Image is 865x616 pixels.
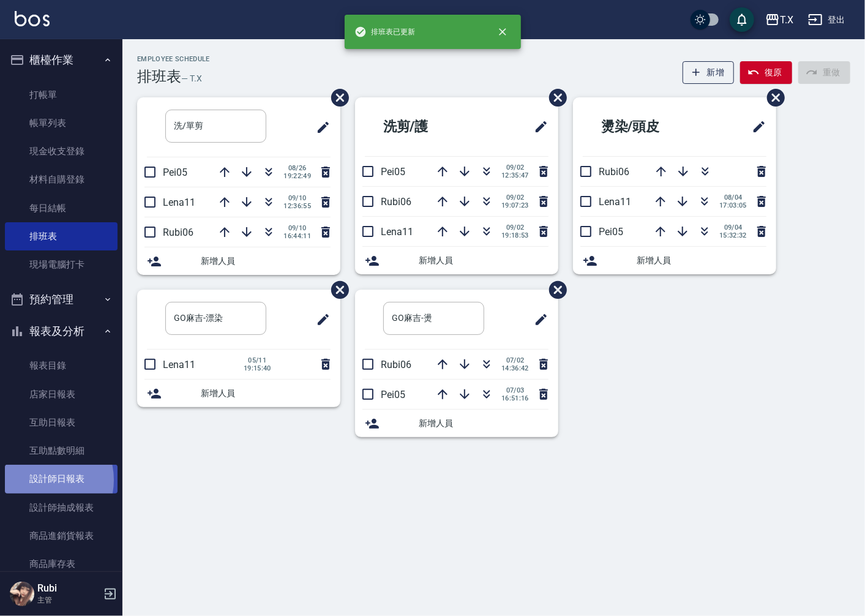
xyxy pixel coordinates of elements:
span: 16:44:11 [283,232,311,240]
span: Lena11 [381,226,413,238]
span: 09/02 [501,223,529,231]
a: 設計師抽成報表 [5,494,118,522]
span: 09/10 [283,224,311,232]
button: 櫃檯作業 [5,44,118,76]
a: 帳單列表 [5,109,118,137]
span: Pei05 [381,166,405,178]
h3: 排班表 [137,68,181,85]
button: 新增 [683,61,735,84]
span: 09/10 [283,194,311,202]
span: 19:18:53 [501,231,529,239]
div: 新增人員 [355,410,558,437]
span: 09/02 [501,193,529,201]
span: 新增人員 [637,254,766,267]
span: Lena11 [163,359,195,370]
span: 修改班表的標題 [309,305,331,334]
span: 新增人員 [201,387,331,400]
span: 刪除班表 [758,80,787,116]
button: save [730,7,754,32]
input: 排版標題 [383,302,484,335]
a: 設計師日報表 [5,465,118,493]
a: 每日結帳 [5,194,118,222]
h2: 燙染/頭皮 [583,105,711,149]
span: 刪除班表 [322,80,351,116]
span: Rubi06 [599,166,629,178]
button: close [489,18,516,45]
span: Lena11 [163,197,195,208]
span: 修改班表的標題 [526,112,549,141]
span: Lena11 [599,196,631,208]
span: Pei05 [163,167,187,178]
button: 登出 [803,9,850,31]
a: 打帳單 [5,81,118,109]
a: 排班表 [5,222,118,250]
span: 修改班表的標題 [309,113,331,142]
h6: — T.X [181,72,202,85]
span: 刪除班表 [540,80,569,116]
a: 互助點數明細 [5,437,118,465]
input: 排版標題 [165,302,266,335]
span: 修改班表的標題 [526,305,549,334]
span: 07/02 [501,356,529,364]
span: 新增人員 [419,417,549,430]
h2: 洗剪/護 [365,105,487,149]
button: T.X [760,7,798,32]
span: Pei05 [599,226,623,238]
img: Logo [15,11,50,26]
span: 刪除班表 [540,272,569,308]
span: 15:32:32 [719,231,747,239]
button: 預約管理 [5,284,118,315]
span: 19:07:23 [501,201,529,209]
span: 16:51:16 [501,394,529,402]
span: 09/04 [719,223,747,231]
div: T.X [780,12,793,28]
a: 現場電腦打卡 [5,250,118,279]
a: 商品庫存表 [5,550,118,578]
a: 商品進銷貨報表 [5,522,118,550]
div: 新增人員 [137,380,340,407]
span: 07/03 [501,386,529,394]
span: 05/11 [244,356,271,364]
span: 14:36:42 [501,364,529,372]
span: 19:15:40 [244,364,271,372]
button: 報表及分析 [5,315,118,347]
span: 修改班表的標題 [744,112,766,141]
div: 新增人員 [137,247,340,275]
a: 報表目錄 [5,351,118,380]
span: 19:22:49 [283,172,311,180]
h2: Employee Schedule [137,55,210,63]
span: 刪除班表 [322,272,351,308]
img: Person [10,582,34,606]
span: 排班表已更新 [354,26,416,38]
span: 新增人員 [419,254,549,267]
span: 08/26 [283,164,311,172]
a: 材料自購登錄 [5,165,118,193]
div: 新增人員 [355,247,558,274]
span: 09/02 [501,163,529,171]
span: Rubi06 [381,196,411,208]
span: 17:03:05 [719,201,747,209]
a: 現金收支登錄 [5,137,118,165]
span: 12:36:55 [283,202,311,210]
span: Rubi06 [163,227,193,238]
a: 互助日報表 [5,408,118,437]
a: 店家日報表 [5,380,118,408]
span: 12:35:47 [501,171,529,179]
span: Pei05 [381,389,405,400]
p: 主管 [37,595,100,606]
span: 08/04 [719,193,747,201]
input: 排版標題 [165,110,266,143]
span: 新增人員 [201,255,331,268]
button: 復原 [740,61,792,84]
div: 新增人員 [573,247,776,274]
h5: Rubi [37,582,100,595]
span: Rubi06 [381,359,411,370]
